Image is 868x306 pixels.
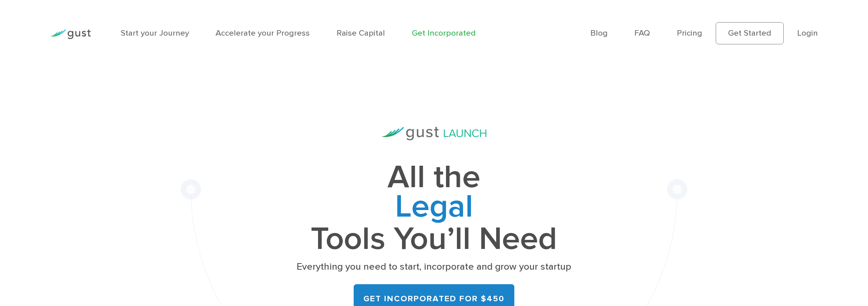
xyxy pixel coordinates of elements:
[296,162,572,254] h1: All the Tools You’ll Need
[634,28,650,38] a: FAQ
[337,28,385,38] a: Raise Capital
[121,28,189,38] a: Start your Journey
[716,22,784,44] a: Get Started
[412,28,476,38] a: Get Incorporated
[296,260,572,273] p: Everything you need to start, incorporate and grow your startup
[50,29,91,39] img: Gust Logo
[216,28,310,38] a: Accelerate your Progress
[382,127,486,140] img: Gust Launch Logo
[590,28,608,38] a: Blog
[677,28,702,38] a: Pricing
[296,192,572,224] span: Legal
[797,28,818,38] a: Login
